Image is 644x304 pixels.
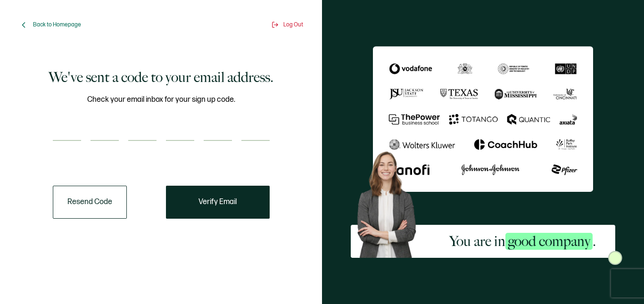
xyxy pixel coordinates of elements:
button: Resend Code [53,186,127,219]
img: Sertifier Signup [608,251,622,265]
button: Verify Email [166,186,270,219]
span: Check your email inbox for your sign up code. [87,94,235,106]
img: Sertifier We've sent a code to your email address. [373,46,593,191]
h2: You are in . [449,232,596,251]
img: Sertifier Signup - You are in <span class="strong-h">good company</span>. Hero [351,146,430,257]
span: Log Out [283,21,303,28]
span: Verify Email [198,198,237,206]
span: Back to Homepage [33,21,81,28]
h1: We've sent a code to your email address. [49,68,273,87]
span: good company [505,233,593,250]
